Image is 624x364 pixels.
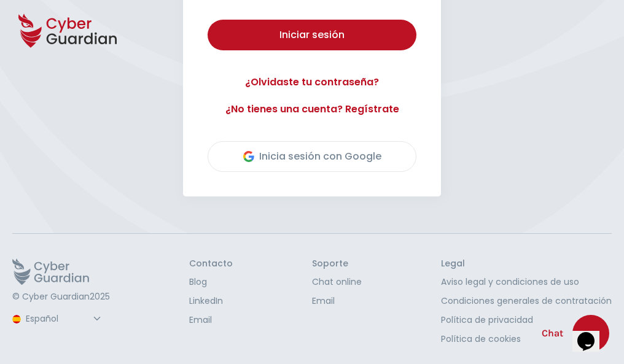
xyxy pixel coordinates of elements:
[441,314,612,327] a: Política de privacidad
[189,258,233,269] h3: Contacto
[208,75,416,90] a: ¿Olvidaste tu contraseña?
[189,314,233,327] a: Email
[189,295,233,308] a: LinkedIn
[312,258,362,269] h3: Soporte
[208,102,416,117] a: ¿No tienes una cuenta? Regístrate
[12,292,110,303] p: © Cyber Guardian 2025
[572,315,612,352] iframe: chat widget
[12,315,21,323] img: region-logo
[243,149,381,164] div: Inicia sesión con Google
[542,326,563,341] span: Chat
[441,295,612,308] a: Condiciones generales de contratación
[441,333,612,346] a: Política de cookies
[312,295,362,308] a: Email
[312,276,362,288] a: Chat online
[208,141,416,172] button: Inicia sesión con Google
[189,276,233,288] a: Blog
[441,276,612,288] a: Aviso legal y condiciones de uso
[441,258,612,269] h3: Legal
